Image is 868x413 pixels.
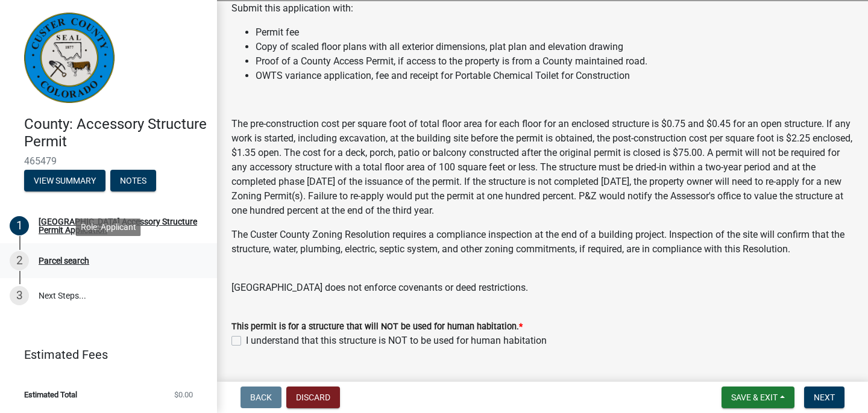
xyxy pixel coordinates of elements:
[5,245,863,256] div: ???
[5,375,863,386] div: JOURNAL
[286,387,340,408] button: Discard
[5,353,863,364] div: BOOK
[5,135,863,146] div: Add Outline Template
[246,334,547,348] label: I understand that this structure is NOT to be used for human habitation
[5,310,863,321] div: CANCEL
[39,256,89,265] div: Parcel search
[804,387,844,408] button: Next
[231,117,854,218] p: The pre-construction cost per square foot of total floor area for each floor for an enclosed stru...
[731,393,778,402] span: Save & Exit
[256,40,854,54] li: Copy of scaled floor plans with all exterior dimensions, plat plan and elevation drawing
[5,288,863,299] div: Move to ...
[5,211,863,222] div: TODO: put dlg title
[5,70,863,81] div: Rename
[256,25,854,40] li: Permit fee
[5,178,863,189] div: Newspaper
[5,5,863,16] div: Sort A > Z
[24,116,207,151] h4: County: Accessory Structure Permit
[5,364,863,375] div: WEBSITE
[5,321,863,332] div: MOVE
[10,216,29,235] div: 1
[10,251,29,270] div: 2
[24,13,115,103] img: Custer County, Colorado
[5,189,863,200] div: Television/Radio
[76,219,141,236] div: Role: Applicant
[5,157,863,167] div: Journal
[39,217,198,234] div: [GEOGRAPHIC_DATA] Accessory Structure Permit Application
[231,1,854,16] p: Submit this application with:
[5,278,863,288] div: DELETE
[24,391,77,399] span: Estimated Total
[5,167,863,178] div: Magazine
[231,266,854,295] p: [GEOGRAPHIC_DATA] does not enforce covenants or deed restrictions.
[256,54,854,69] li: Proof of a County Access Permit, if access to the property is from a County maintained road.
[174,391,193,399] span: $0.00
[24,176,105,186] wm-modal-confirm: Summary
[24,155,193,167] span: 465479
[231,323,523,331] label: This permit is for a structure that will NOT be used for human habitation.
[5,386,863,397] div: MORE
[5,397,112,409] input: Search sources
[5,146,863,157] div: Search for Source
[814,393,835,402] span: Next
[5,256,863,267] div: This outline has no content. Would you like to delete it?
[5,332,863,343] div: New source
[10,343,198,367] a: Estimated Fees
[24,170,105,191] button: View Summary
[241,387,281,408] button: Back
[10,286,29,305] div: 3
[5,37,863,48] div: Delete
[5,16,863,26] div: Sort New > Old
[5,102,863,113] div: Rename Outline
[722,387,794,408] button: Save & Exit
[256,69,854,83] li: OWTS variance application, fee and receipt for Portable Chemical Toilet for Construction
[5,48,863,59] div: Options
[5,299,863,310] div: Home
[5,124,863,135] div: Print
[5,59,863,70] div: Sign out
[5,113,863,124] div: Download
[5,200,863,211] div: Visual Art
[5,81,863,92] div: Move To ...
[5,343,863,353] div: SAVE
[5,26,863,37] div: Move To ...
[5,234,863,245] div: CANCEL
[5,267,863,278] div: SAVE AND GO HOME
[250,393,272,402] span: Back
[5,92,863,102] div: Delete
[110,176,156,186] wm-modal-confirm: Notes
[231,228,854,256] p: The Custer County Zoning Resolution requires a compliance inspection at the end of a building pro...
[110,170,156,191] button: Notes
